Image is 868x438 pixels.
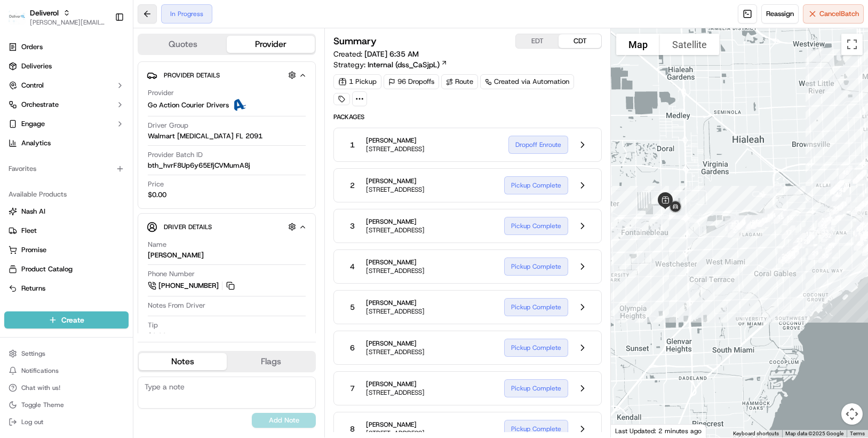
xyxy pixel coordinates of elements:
[233,99,246,112] img: ActionCourier.png
[181,105,194,118] button: Start new chat
[147,218,307,236] button: Driver Details
[90,240,99,248] div: 💻
[11,102,30,121] img: 1736555255976-a54dd68f-1ca7-489b-9aae-adbdc363a1c4
[559,34,601,48] button: CDT
[766,9,794,19] span: Reassign
[21,384,60,392] span: Chat with us!
[366,429,425,437] span: [STREET_ADDRESS]
[759,205,781,228] div: 13
[11,11,32,32] img: Nash
[9,226,124,236] a: Fleet
[761,204,784,226] div: 14
[21,138,51,148] span: Analytics
[21,100,59,109] span: Orchestrate
[6,234,86,254] a: 📗Knowledge Base
[148,301,205,310] span: Notes From Driver
[4,38,129,56] a: Orders
[164,71,220,80] span: Provider Details
[11,184,28,201] img: Jeff Sasse
[741,213,763,236] div: 7
[11,240,19,248] div: 📗
[829,196,851,218] div: 40
[333,49,419,59] span: Created:
[366,307,425,316] span: [STREET_ADDRESS]
[30,7,59,18] span: Deliverol
[366,299,425,307] span: [PERSON_NAME]
[4,135,129,152] a: Analytics
[4,4,110,30] button: DeliverolDeliverol[PERSON_NAME][EMAIL_ADDRESS][PERSON_NAME][DOMAIN_NAME]
[4,77,129,94] button: Control
[516,34,559,48] button: EDT
[33,166,86,174] span: [PERSON_NAME]
[614,424,649,437] a: Open this area in Google Maps (opens a new window)
[723,220,746,242] div: 2
[21,245,46,255] span: Promise
[747,210,769,233] div: 10
[11,155,28,173] img: Chris Sexton
[350,424,355,434] span: 8
[9,245,124,255] a: Promise
[148,150,203,160] span: Provider Batch ID
[86,234,176,254] a: 💻API Documentation
[227,353,315,370] button: Flags
[158,281,219,291] span: [PHONE_NUMBER]
[814,245,837,267] div: 30
[366,145,425,153] span: [STREET_ADDRESS]
[21,226,37,236] span: Fleet
[366,348,425,356] span: [STREET_ADDRESS]
[148,161,250,170] span: bth_hvrF8Up6y65EfjCVMumA8j
[366,388,425,397] span: [STREET_ADDRESS]
[4,96,129,113] button: Orchestrate
[731,212,754,234] div: 6
[33,194,86,203] span: [PERSON_NAME]
[4,261,129,278] button: Product Catalog
[139,36,227,53] button: Quotes
[366,217,425,226] span: [PERSON_NAME]
[30,18,106,27] button: [PERSON_NAME][EMAIL_ADDRESS][PERSON_NAME][DOMAIN_NAME]
[21,195,30,204] img: 1736555255976-a54dd68f-1ca7-489b-9aae-adbdc363a1c4
[89,194,92,203] span: •
[819,208,841,230] div: 36
[366,258,425,267] span: [PERSON_NAME]
[350,180,355,191] span: 2
[777,221,800,244] div: 17
[774,245,796,267] div: 25
[21,366,59,375] span: Notifications
[366,380,425,388] span: [PERSON_NAME]
[841,34,863,55] button: Toggle fullscreen view
[761,4,799,24] button: Reassign
[9,207,124,216] a: Nash AI
[721,213,743,236] div: 1
[333,113,602,121] span: Packages
[9,284,124,293] a: Returns
[4,115,129,132] button: Engage
[21,42,43,52] span: Orders
[753,209,776,231] div: 12
[726,211,748,233] div: 3
[139,353,227,370] button: Notes
[21,239,82,249] span: Knowledge Base
[769,206,792,228] div: 15
[364,49,419,59] span: [DATE] 6:35 AM
[21,61,52,71] span: Deliveries
[781,241,803,264] div: 23
[850,431,865,436] a: Terms (opens in new tab)
[101,239,171,249] span: API Documentation
[366,420,425,429] span: [PERSON_NAME]
[165,137,194,150] button: See all
[4,380,129,395] button: Chat with us!
[366,185,425,194] span: [STREET_ADDRESS]
[148,179,164,189] span: Price
[48,113,147,121] div: We're available if you need us!
[148,121,188,130] span: Driver Group
[614,424,649,437] img: Google
[28,69,192,80] input: Got a question? Start typing here...
[804,242,826,264] div: 29
[4,58,129,75] a: Deliveries
[148,100,229,110] span: Go Action Courier Drivers
[611,424,706,437] div: Last Updated: 2 minutes ago
[148,320,158,330] span: Tip
[333,74,381,89] div: 1 Pickup
[368,59,440,70] span: Internal (dss_CaSjpL)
